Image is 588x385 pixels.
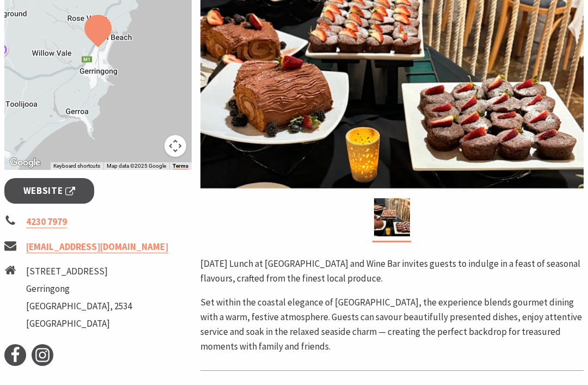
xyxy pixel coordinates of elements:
[26,265,132,279] li: [STREET_ADDRESS]
[26,317,132,332] li: [GEOGRAPHIC_DATA]
[7,156,43,170] a: Click to see this area on Google Maps
[107,163,166,169] span: Map data ©2025 Google
[200,257,584,286] p: [DATE] Lunch at [GEOGRAPHIC_DATA] and Wine Bar invites guests to indulge in a feast of seasonal f...
[23,184,76,199] span: Website
[26,300,132,314] li: [GEOGRAPHIC_DATA], 2534
[26,241,168,254] a: [EMAIL_ADDRESS][DOMAIN_NAME]
[26,216,67,229] a: 4230 7979
[200,296,584,355] p: Set within the coastal elegance of [GEOGRAPHIC_DATA], the experience blends gourmet dining with a...
[53,163,100,170] button: Keyboard shortcuts
[7,156,43,170] img: Google
[173,163,188,170] a: Terms (opens in new tab)
[374,199,410,237] img: Christmas Day Lunch Buffet at Bella Char
[164,136,186,157] button: Map camera controls
[4,179,94,204] a: Website
[26,282,132,297] li: Gerringong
